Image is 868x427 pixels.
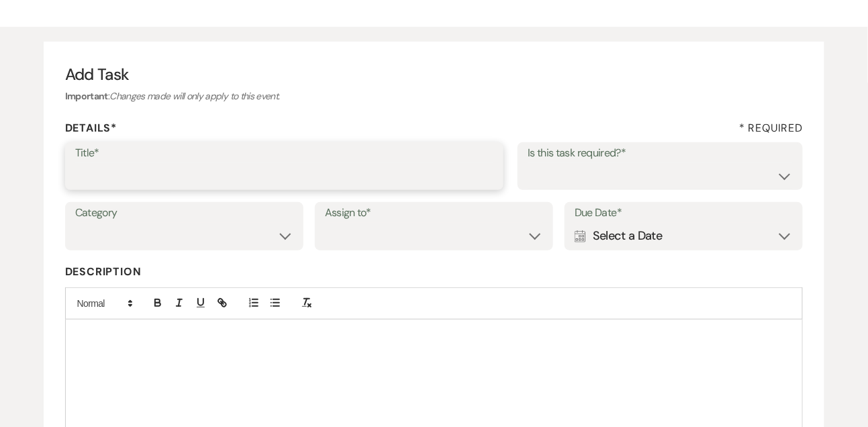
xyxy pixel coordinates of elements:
h3: Add Task [65,63,804,86]
h4: * Required [739,121,803,136]
label: Assign to* [325,203,543,223]
label: Category [75,203,293,223]
label: Description [65,263,804,282]
b: Details* [65,121,117,135]
label: Due Date* [575,203,793,223]
i: Changes made will only apply to this event. [109,90,279,102]
label: Title* [75,144,494,163]
h6: : [65,90,804,103]
div: Select a Date [575,223,793,249]
b: Important [65,90,108,102]
label: Is this task required?* [528,144,793,163]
